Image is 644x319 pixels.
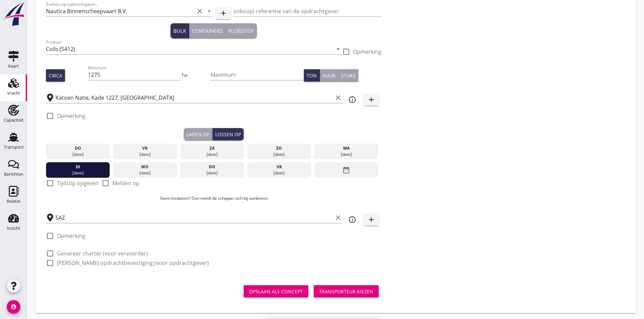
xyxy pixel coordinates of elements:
input: Maximum [210,69,304,80]
button: Transporteur kiezen [314,285,379,297]
div: Vracht [7,91,20,95]
button: Kuub [320,69,338,81]
button: Lossen op [213,128,244,140]
i: date_range [342,164,350,176]
button: Stuks [338,69,358,81]
i: arrow_drop_down [334,45,342,53]
label: Opmerking [57,232,85,239]
div: Circa [49,72,62,79]
div: wo [115,164,175,170]
i: clear [334,94,342,102]
input: Laadplaats [55,92,333,103]
i: add [367,96,375,104]
input: (inkoop) referentie van de opdrachtgever [234,6,382,17]
div: Vloeistof [228,27,254,35]
div: Capaciteit [4,118,24,122]
div: za [182,145,242,151]
div: [DATE] [249,170,310,176]
div: Bulk [173,27,186,35]
div: Laden op [186,131,209,138]
div: Ton [307,72,317,79]
i: add [219,9,227,17]
div: Inzicht [7,226,20,230]
div: Kuub [323,72,335,79]
label: Opmerking [57,113,85,119]
button: Containers [189,23,225,38]
div: [DATE] [48,170,108,176]
label: [PERSON_NAME] opdrachtbevestiging (voor opdrachtgever) [57,260,209,266]
div: vr [249,164,310,170]
div: do [48,145,108,151]
button: Bulk [171,23,189,38]
div: [DATE] [316,151,377,157]
input: Zoeken op opdrachtgever... [46,6,194,17]
input: Losplaats [55,212,333,223]
div: Relatie [7,199,20,203]
button: Opslaan als concept [244,285,308,297]
label: Genereer charter (voor vervoerder) [57,250,148,257]
div: Transporteur kiezen [319,288,373,295]
label: Melden op [112,180,139,187]
i: clear [196,7,204,15]
div: Berichten [4,172,23,176]
div: Stuks [341,72,356,79]
button: Laden op [184,128,213,140]
div: zo [249,145,310,151]
div: di [48,164,108,170]
div: ma [316,145,377,151]
div: [DATE] [249,151,310,157]
button: Vloeistof [225,23,257,38]
i: info_outline [348,96,356,104]
i: info_outline [348,216,356,224]
div: Transport [4,145,24,149]
p: Geen losdatum? Dan meldt de schipper zich bij aankomst [46,195,381,201]
label: Opmerking [353,48,381,55]
i: add [367,216,375,224]
button: Circa [46,69,65,81]
i: account_circle [7,300,20,314]
div: [DATE] [48,151,108,157]
div: [DATE] [115,151,175,157]
input: Minimum [88,69,181,80]
i: clear [334,214,342,222]
div: [DATE] [115,170,175,176]
div: vr [115,145,175,151]
div: Lossen op [215,131,241,138]
div: Opslaan als concept [249,288,303,295]
i: arrow_drop_down [205,7,213,15]
div: Containers [192,27,222,35]
label: Tijdstip opgeven [57,180,99,187]
div: do [182,164,242,170]
input: Product [46,44,333,54]
div: Kaart [8,64,19,68]
img: logo-small.a267ee39.svg [1,2,26,27]
div: [DATE] [182,170,242,176]
button: Ton [304,69,320,81]
div: Tot [181,72,210,78]
div: [DATE] [182,151,242,157]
